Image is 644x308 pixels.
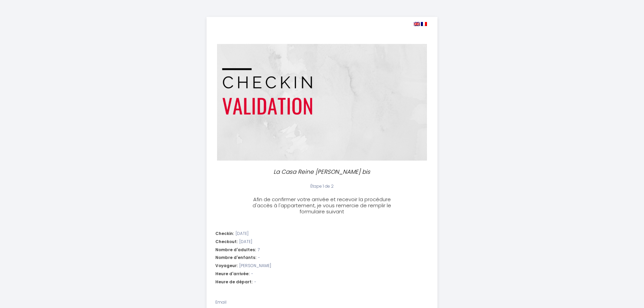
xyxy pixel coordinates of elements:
span: Voyageur: [215,263,238,269]
span: Nombre d'enfants: [215,255,256,261]
span: [DATE] [236,231,248,237]
span: [DATE] [239,239,252,245]
p: La Casa Reine [PERSON_NAME] bis [250,167,395,176]
span: - [258,255,260,261]
span: Heure d'arrivée: [215,271,249,277]
img: fr.png [421,22,427,26]
span: 7 [258,247,260,253]
span: Afin de confirmer votre arrivée et recevoir la procédure d'accès à l'appartement, je vous remerci... [253,196,391,215]
span: - [254,279,256,285]
span: [PERSON_NAME] [239,263,271,269]
span: Heure de départ: [215,279,253,285]
span: Checkin: [215,231,234,237]
span: Nombre d'adultes: [215,247,256,253]
img: en.png [414,22,420,26]
span: - [251,271,253,277]
span: Checkout: [215,239,238,245]
span: Étape 1 de 2 [310,183,334,189]
label: Email [215,299,226,306]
